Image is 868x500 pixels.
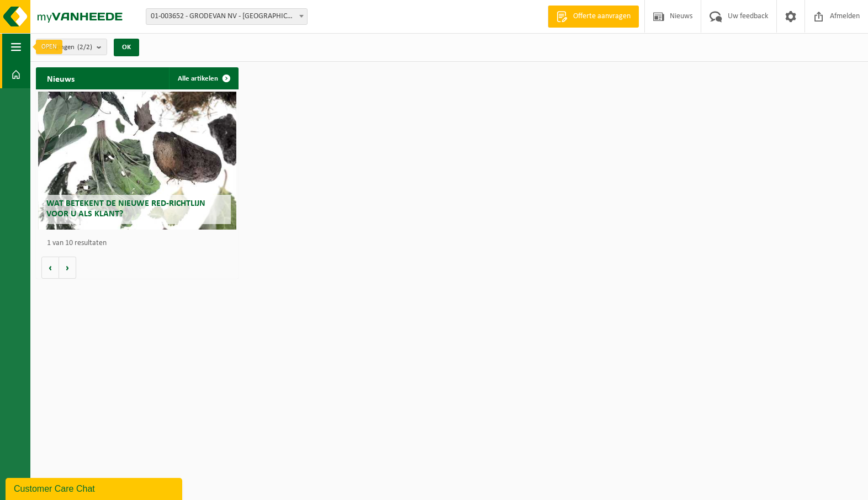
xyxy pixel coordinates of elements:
[146,8,308,25] span: 01-003652 - GRODEVAN NV - ROESELARE
[548,6,639,28] a: Offerte aanvragen
[38,92,236,230] a: Wat betekent de nieuwe RED-richtlijn voor u als klant?
[146,9,307,24] span: 01-003652 - GRODEVAN NV - ROESELARE
[42,39,92,56] span: Vestigingen
[570,11,633,22] span: Offerte aanvragen
[46,199,205,219] span: Wat betekent de nieuwe RED-richtlijn voor u als klant?
[41,257,59,279] button: Vorige
[6,476,184,500] iframe: chat widget
[114,39,139,56] button: OK
[77,44,92,51] count: (2/2)
[59,257,76,279] button: Volgende
[169,67,237,89] a: Alle artikelen
[47,240,233,247] p: 1 van 10 resultaten
[36,39,107,55] button: Vestigingen(2/2)
[36,67,86,89] h2: Nieuws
